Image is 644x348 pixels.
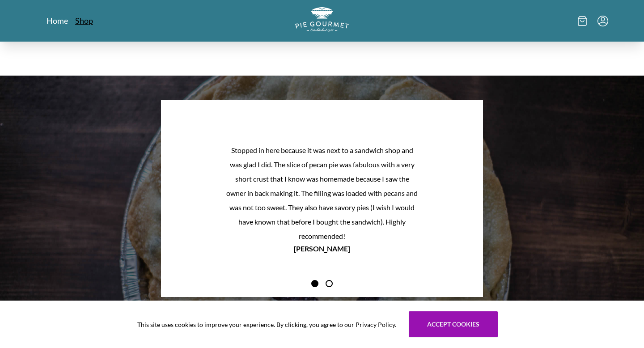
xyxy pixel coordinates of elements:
span: This site uses cookies to improve your experience. By clicking, you agree to our Privacy Policy. [137,320,396,329]
button: Menu [597,16,608,26]
a: Logo [295,7,349,34]
img: logo [295,7,349,32]
a: Home [47,15,68,26]
button: Accept cookies [409,311,498,337]
a: Shop [75,15,93,26]
p: [PERSON_NAME] [161,243,483,254]
p: Stopped in here because it was next to a sandwich shop and was glad I did. The slice of pecan pie... [225,143,419,243]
